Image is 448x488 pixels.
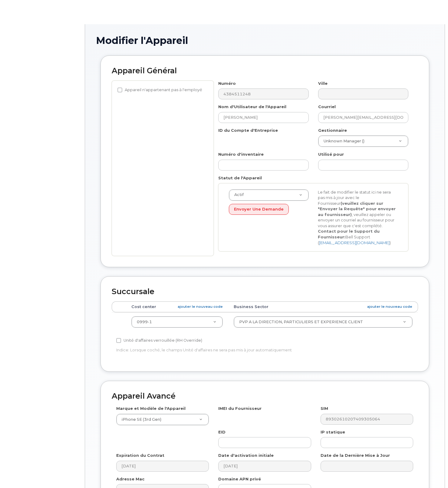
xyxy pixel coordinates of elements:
[218,453,274,458] label: Date d'activation initiale
[137,320,152,324] span: 0999-1
[116,476,144,482] label: Adresse Mac
[231,192,244,198] span: Actif
[178,304,223,309] a: ajouter le nouveau code
[218,151,264,157] label: Numéro d'inventaire
[228,301,418,312] th: Business Sector
[132,317,222,327] a: 0999-1
[318,151,344,157] label: Utilisé pour
[218,429,226,435] label: EID
[218,81,236,86] label: Numéro
[117,88,122,92] input: Appareil n'appartenant pas à l'employé
[234,317,412,327] a: PVP A LA DIRECTION, PARTICULIERS ET EXPERIENCE CLIENT
[218,476,261,482] label: Domaine APN privé
[318,136,408,147] a: Unknown Manager ()
[318,128,347,133] label: Gestionnaire
[218,406,262,411] label: IMEI du Fournisseur
[239,320,363,324] span: PVP A LA DIRECTION, PARTICULIERS ET EXPERIENCE CLIENT
[117,86,202,94] label: Appareil n'appartenant pas à l'employé
[321,429,345,435] label: IP statique
[112,67,418,75] h2: Appareil Général
[320,138,364,144] span: Unknown Manager ()
[229,190,308,201] a: Actif
[321,406,328,411] label: SIM
[118,417,161,422] span: iPhone SE (3rd Gen)
[318,81,328,86] label: Ville
[96,35,434,46] h1: Modifier l'Appareil
[218,128,278,133] label: ID du Compte d'Entreprise
[117,414,209,425] a: iPhone SE (3rd Gen)
[318,104,336,110] label: Courriel
[112,287,418,296] h2: Succursale
[318,229,380,239] strong: Contact pour le Support du Fournisseur:
[313,189,402,246] div: Le fait de modifier le statut ici ne sera pas mis à jour avec le Fournisseur , veuillez appeler o...
[319,240,390,245] a: [EMAIL_ADDRESS][DOMAIN_NAME]
[218,104,286,110] label: Nom d'Utilisateur de l'Appareil
[229,204,289,215] button: Envoyer une Demande
[218,175,262,181] label: Statut de l'Appareil
[321,453,390,458] label: Date de la Dernière Mise à Jour
[116,406,186,411] label: Marque et Modèle de l'Appareil
[367,304,412,309] a: ajouter le nouveau code
[116,347,311,353] p: Indice: Lorsque coché, le champs Unité d'affaires ne sera pas mis à jour automatiquement
[112,392,418,400] h2: Appareil Avancé
[318,201,396,217] strong: (veuillez cliquer sur "Envoyer la Requête" pour envoyer au fournisseur)
[116,338,121,343] input: Unité d'affaires verrouillée (RH Override)
[116,337,202,344] label: Unité d'affaires verrouillée (RH Override)
[116,453,164,458] label: Expiration du Contrat
[126,301,228,312] th: Cost center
